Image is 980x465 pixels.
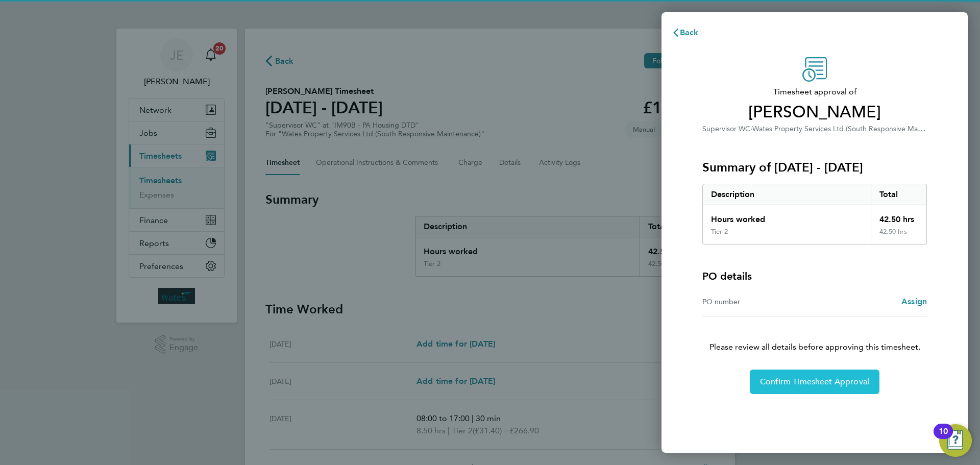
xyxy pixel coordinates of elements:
[703,184,871,205] div: Description
[750,370,879,394] button: Confirm Timesheet Approval
[750,125,752,133] span: ·
[690,316,939,353] p: Please review all details before approving this timesheet.
[760,377,869,387] span: Confirm Timesheet Approval
[702,86,927,98] span: Timesheet approval of
[939,424,972,457] button: Open Resource Center, 10 new notifications
[901,297,927,306] span: Assign
[901,296,927,308] a: Assign
[871,205,927,228] div: 42.50 hrs
[661,22,709,43] button: Back
[702,125,750,133] span: Supervisor WC
[702,296,815,308] div: PO number
[752,124,951,133] span: Wates Property Services Ltd (South Responsive Maintenance)
[702,159,927,176] h3: Summary of [DATE] - [DATE]
[702,102,927,123] span: [PERSON_NAME]
[871,184,927,205] div: Total
[939,431,948,445] div: 10
[702,184,927,244] div: Summary of 16 - 22 Aug 2025
[680,28,699,37] span: Back
[711,228,728,236] div: Tier 2
[703,205,871,228] div: Hours worked
[702,269,752,283] h4: PO details
[871,228,927,244] div: 42.50 hrs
